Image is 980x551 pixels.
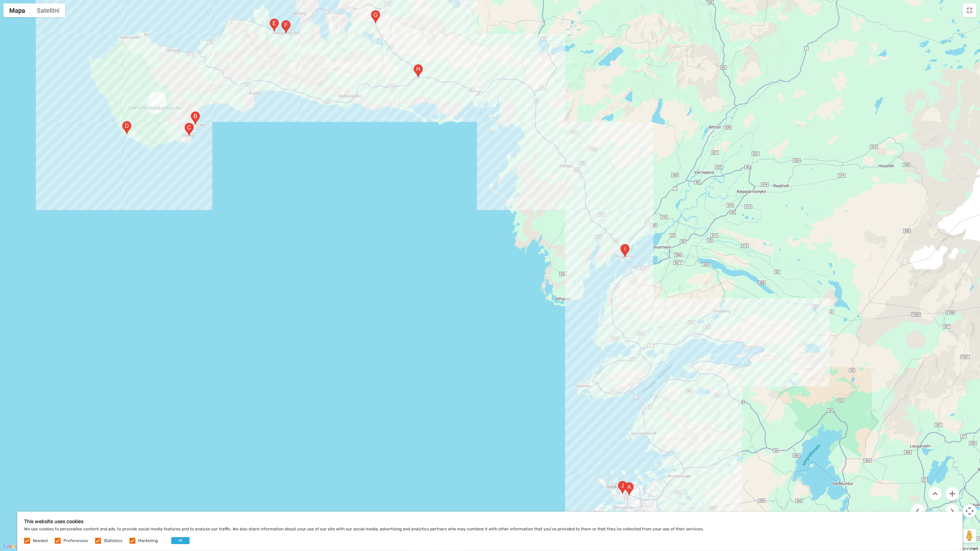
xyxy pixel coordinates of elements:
h5: This website uses cookies [24,519,956,524]
div: We use cookies to personalise content and ads, to provide social media features and to analyse ou... [17,512,963,551]
button: Open LiveChat chat widget [79,11,88,19]
label: Statistics [104,538,122,544]
p: We're away right now. Please check back later! [10,12,78,18]
label: Preferences [63,538,88,544]
label: Marketing [138,538,158,544]
label: Needed [33,538,48,544]
div: Brúartorg 1, 310 Borgarnes, Island [621,244,630,257]
button: OK [171,537,190,544]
